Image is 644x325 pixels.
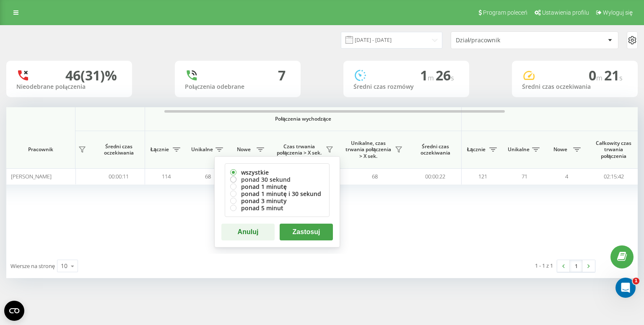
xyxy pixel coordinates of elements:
div: 7 [278,67,286,83]
span: 71 [522,173,527,180]
iframe: Intercom live chat [615,278,636,298]
td: 02:15:42 [587,168,640,185]
label: ponad 5 minut [230,204,324,212]
span: Wyloguj się [603,9,633,16]
span: Program poleceń [483,9,527,16]
span: m [428,73,436,83]
div: 10 [61,262,68,270]
span: Nowe [550,146,571,153]
span: 21 [604,66,623,84]
span: Ustawienia profilu [542,9,589,16]
span: [PERSON_NAME] [11,173,52,180]
span: 0 [589,66,604,84]
span: 68 [205,173,211,180]
span: m [596,73,604,83]
span: Czas trwania połączenia > X sek. [275,143,323,156]
span: Unikalne [508,146,530,153]
span: Unikalne, czas trwania połączenia > X sek. [344,140,392,160]
span: Całkowity czas trwania połączenia [594,140,634,160]
a: 1 [570,260,582,272]
span: Średni czas oczekiwania [99,143,138,156]
span: Wiersze na stronę [10,262,55,270]
span: 4 [565,173,568,180]
span: Łącznie [149,146,170,153]
span: 114 [162,173,171,180]
div: Połączenia odebrane [185,83,291,90]
div: Dział/pracownik [456,37,556,44]
button: Anuluj [221,224,275,240]
span: Nowe [233,146,254,153]
div: Nieodebrane połączenia [16,83,122,90]
span: Unikalne [191,146,213,153]
label: wszystkie [230,169,324,176]
span: 26 [436,66,454,84]
span: s [619,73,623,83]
span: 1 [633,278,639,284]
div: Średni czas rozmówy [353,83,459,90]
label: ponad 3 minuty [230,197,324,204]
span: 1 [420,66,436,84]
span: Połączenia wychodzące [165,116,442,122]
td: 00:00:11 [93,168,145,185]
label: ponad 30 sekund [230,176,324,183]
button: Open CMP widget [4,301,24,321]
label: ponad 1 minutę [230,183,324,190]
div: 46 (31)% [65,67,117,83]
div: Średni czas oczekiwania [522,83,628,90]
span: Łącznie [466,146,487,153]
span: 121 [478,173,487,180]
span: 68 [372,173,378,180]
label: ponad 1 minutę i 30 sekund [230,190,324,197]
span: Pracownik [13,146,68,153]
button: Zastosuj [280,224,333,240]
span: s [451,73,454,83]
span: Średni czas oczekiwania [415,143,455,156]
td: 00:00:22 [409,168,462,185]
div: 1 - 1 z 1 [535,261,553,270]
